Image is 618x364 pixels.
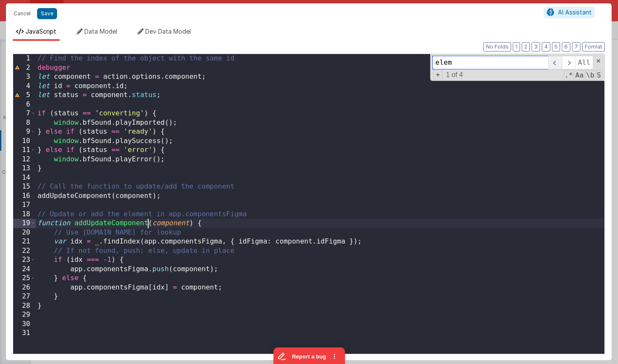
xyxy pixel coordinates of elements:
[596,70,602,80] span: Search In Selection
[13,255,36,265] div: 23
[443,71,466,79] span: 1 of 4
[13,310,36,320] div: 29
[13,91,36,100] div: 5
[433,70,443,79] span: Toggel Replace mode
[522,42,530,52] button: 2
[582,42,605,52] button: Format
[572,42,581,52] button: 7
[13,237,36,246] div: 21
[513,42,520,52] button: 1
[13,283,36,292] div: 26
[13,274,36,283] div: 25
[542,42,550,52] button: 4
[13,164,36,173] div: 13
[9,8,35,20] button: Cancel
[552,42,560,52] button: 5
[26,28,56,35] span: JavaScript
[145,28,191,35] span: Dev Data Model
[564,70,574,80] span: RegExp Search
[13,182,36,192] div: 15
[13,301,36,311] div: 28
[13,127,36,137] div: 9
[13,109,36,118] div: 7
[13,155,36,164] div: 12
[13,82,36,91] div: 4
[13,320,36,329] div: 30
[562,42,570,52] button: 6
[37,8,57,19] button: Save
[13,192,36,201] div: 16
[13,72,36,82] div: 3
[13,265,36,274] div: 24
[13,246,36,256] div: 22
[13,118,36,128] div: 8
[84,28,117,35] span: Data Model
[13,329,36,338] div: 31
[483,42,511,52] button: No Folds
[585,70,595,80] span: Whole Word Search
[13,54,36,63] div: 1
[13,100,36,109] div: 6
[558,9,592,16] span: AI Assistant
[13,219,36,228] div: 19
[13,146,36,155] div: 11
[13,210,36,219] div: 18
[575,70,584,80] span: CaseSensitive Search
[13,201,36,210] div: 17
[13,292,36,301] div: 27
[13,63,36,73] div: 2
[544,7,595,18] button: AI Assistant
[13,173,36,183] div: 14
[13,228,36,238] div: 20
[432,56,548,69] input: Search for
[13,137,36,146] div: 10
[532,42,540,52] button: 3
[575,56,593,69] span: Alt-Enter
